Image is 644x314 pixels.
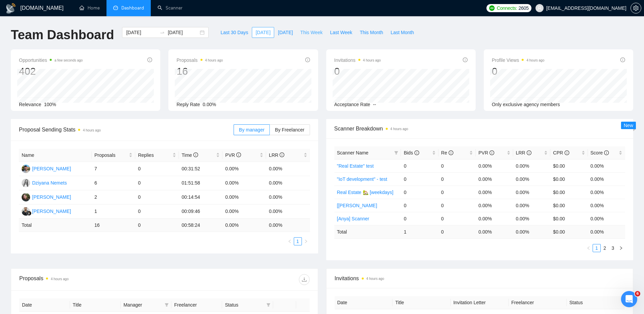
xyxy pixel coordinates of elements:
div: 0 [334,65,381,78]
td: 0 [135,204,179,219]
td: 0.00 % [513,225,550,238]
span: Dashboard [121,5,144,11]
a: "Real Estate" test [337,163,374,169]
img: DN [22,179,30,187]
span: Proposal Sending Stats [19,125,234,134]
li: Previous Page [585,244,593,252]
span: Re [441,150,453,155]
button: download [299,274,310,285]
span: to [160,30,165,35]
td: 0 [401,159,438,172]
a: "IoT development" - test [337,176,387,182]
a: AK[PERSON_NAME] [22,166,71,171]
span: 6 [635,291,640,296]
button: left [286,237,294,245]
td: 0 [438,172,476,186]
span: filter [266,303,270,307]
td: $0.00 [550,172,588,186]
span: Time [182,152,198,158]
td: 0.00% [588,199,625,212]
span: New [624,123,633,128]
td: 16 [92,219,135,232]
button: [DATE] [252,27,274,38]
time: 4 hours ago [83,128,101,132]
td: 0.00% [476,172,513,186]
th: Invitation Letter [451,296,509,309]
time: 4 hours ago [205,58,223,62]
span: [DATE] [278,29,293,36]
span: user [537,6,542,10]
td: 0.00% [222,162,266,176]
td: 7 [92,162,135,176]
span: download [299,277,309,282]
button: Last Week [326,27,356,38]
div: [PERSON_NAME] [32,193,71,201]
th: Title [392,296,451,309]
span: info-circle [620,57,625,62]
td: 0.00% [513,199,550,212]
td: 0 [135,190,179,204]
span: Profile Views [492,56,545,64]
a: 1 [294,238,302,245]
button: setting [630,3,641,14]
input: Start date [126,29,157,36]
span: This Week [300,29,323,36]
a: setting [630,5,641,11]
th: Date [335,296,393,309]
div: [PERSON_NAME] [32,208,71,215]
span: Connects: [497,4,517,12]
span: By Freelancer [275,127,304,132]
td: 0.00% [588,212,625,225]
button: right [617,244,625,252]
td: 0 [401,212,438,225]
th: Title [70,298,121,312]
iframe: Intercom live chat [621,291,637,307]
span: info-circle [280,152,284,157]
li: Next Page [617,244,625,252]
span: PVR [478,150,494,155]
li: Previous Page [286,237,294,245]
td: 0 [438,199,476,212]
img: FG [22,207,30,216]
span: Invitations [335,274,625,283]
span: LRR [269,152,284,158]
a: [[PERSON_NAME] [337,203,377,208]
h1: Team Dashboard [11,27,114,43]
td: 0 [438,159,476,172]
td: 0.00 % [222,219,266,232]
span: filter [393,148,400,158]
span: Score [591,150,609,155]
span: Relevance [19,102,41,107]
span: Proposals [94,151,127,159]
span: info-circle [527,150,531,155]
th: Freelancer [509,296,567,309]
time: 4 hours ago [526,58,544,62]
td: 0.00% [476,159,513,172]
li: 1 [593,244,601,252]
button: Last Month [387,27,418,38]
span: info-circle [565,150,569,155]
button: left [585,244,593,252]
span: -- [373,102,376,107]
td: 0.00% [266,190,310,204]
span: LRR [516,150,531,155]
td: 0 [401,172,438,186]
button: This Month [356,27,387,38]
span: right [304,239,308,243]
span: info-circle [463,57,468,62]
td: 0 [135,162,179,176]
span: Status [225,301,263,309]
a: 3 [609,244,617,252]
td: 0.00% [588,186,625,199]
div: Proposals [19,274,164,285]
td: 0.00% [513,186,550,199]
td: 0 [135,219,179,232]
a: 2 [601,244,609,252]
button: right [302,237,310,245]
span: Opportunities [19,56,83,64]
a: DNDziyana Nemets [22,180,67,185]
a: homeHome [79,5,100,11]
span: left [587,246,591,250]
th: Proposals [92,149,135,162]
